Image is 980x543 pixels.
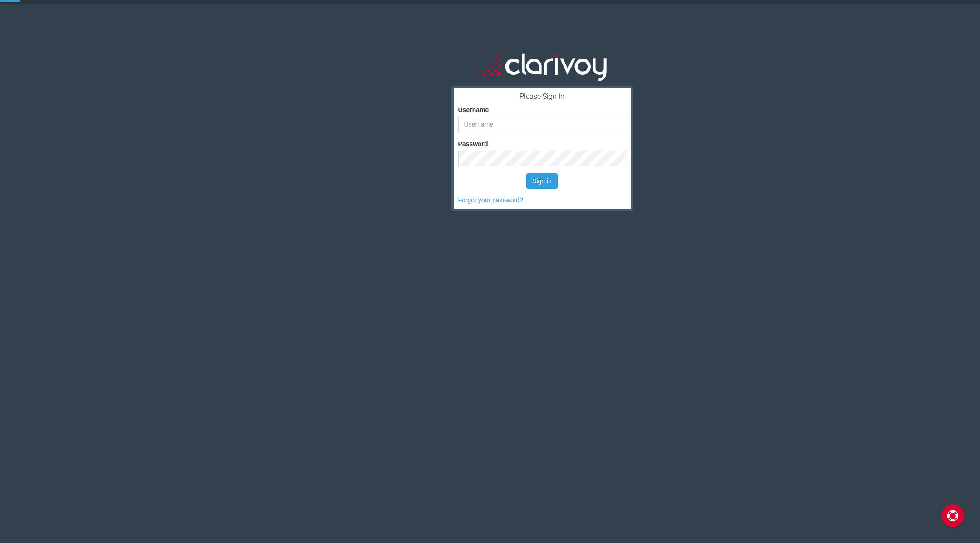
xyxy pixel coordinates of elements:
[458,196,523,204] a: Forgot your password?
[458,139,488,148] label: Password
[458,93,626,101] h3: Please Sign In
[477,50,607,82] img: clarivoy_whitetext_transbg.svg
[526,173,558,189] button: Sign in
[458,117,626,132] input: Username
[458,105,489,114] label: Username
